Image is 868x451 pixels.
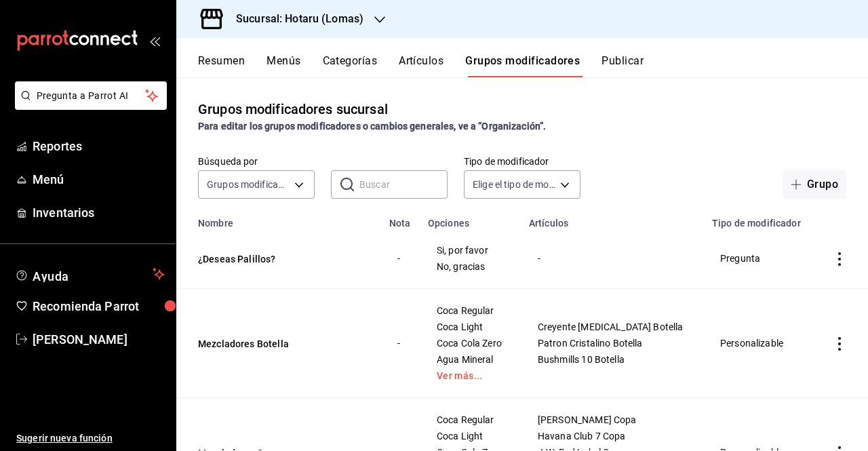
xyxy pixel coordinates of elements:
span: Reportes [33,137,165,155]
span: Coca Cola Zero [437,338,504,348]
span: Coca Light [437,322,504,332]
div: Grupos modificadores sucursal [198,99,388,119]
span: Havana Club 7 Copa [538,431,687,441]
div: navigation tabs [198,54,868,77]
span: Ayuda [33,266,147,282]
th: Nota [381,210,420,229]
a: Pregunta a Parrot AI [9,98,167,113]
strong: Para editar los grupos modificadores o cambios generales, ve a “Organización”. [198,121,546,132]
td: Personalizable [704,289,811,398]
button: Resumen [198,54,245,77]
span: Coca Regular [437,415,504,425]
td: Pregunta [704,229,811,289]
th: Nombre [176,210,381,229]
button: ¿Deseas Palillos? [198,252,361,266]
span: Coca Regular [437,306,504,315]
button: actions [833,337,846,351]
button: Mezcladores Botella [198,337,361,351]
span: [PERSON_NAME] Copa [538,415,687,425]
span: Pregunta a Parrot AI [37,89,146,103]
button: Pregunta a Parrot AI [15,81,167,110]
span: Si, por favor [437,246,504,255]
div: - [537,251,688,266]
button: Menús [267,54,300,77]
span: Agua Mineral [437,355,504,364]
button: open_drawer_menu [149,35,160,46]
th: Artículos [521,210,704,229]
a: Ver más... [437,371,504,380]
td: - [381,289,420,398]
button: Publicar [601,54,644,77]
button: Artículos [399,54,443,77]
button: Grupos modificadores [465,54,580,77]
input: Buscar [359,171,448,198]
label: Búsqueda por [198,157,315,166]
span: Bushmills 10 Botella [538,355,687,364]
td: - [381,229,420,289]
span: Creyente [MEDICAL_DATA] Botella [538,322,687,332]
span: Patron Cristalino Botella [538,338,687,348]
span: [PERSON_NAME] [33,330,165,349]
button: Categorías [323,54,378,77]
span: Grupos modificadores [207,178,290,191]
button: Grupo [783,170,846,199]
span: Inventarios [33,203,165,222]
span: No, gracias [437,262,504,271]
span: Elige el tipo de modificador [473,178,555,191]
th: Tipo de modificador [704,210,811,229]
span: Recomienda Parrot [33,297,165,315]
span: Menú [33,170,165,189]
th: Opciones [420,210,521,229]
span: Sugerir nueva función [16,431,165,446]
span: Coca Light [437,431,504,441]
label: Tipo de modificador [464,157,580,166]
button: actions [833,252,846,266]
h3: Sucursal: Hotaru (Lomas) [225,11,363,27]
